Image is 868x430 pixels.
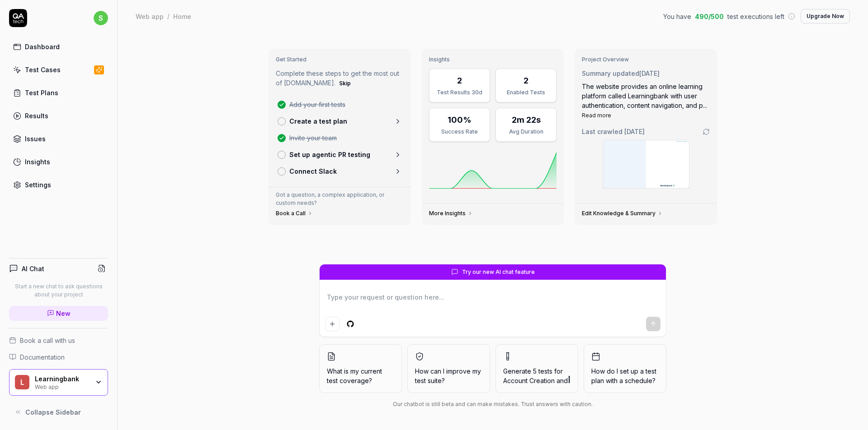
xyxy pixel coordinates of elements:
[9,130,108,148] a: Issues
[25,88,58,97] div: Test Plans
[136,12,164,21] div: Web app
[289,166,337,176] p: Connect Slack
[429,210,473,217] a: More Insights
[584,344,666,393] button: How do I set up a test plan with a schedule?
[695,12,724,21] span: 490 / 500
[276,210,313,217] a: Book a Call
[94,9,108,27] button: s
[25,157,50,166] div: Insights
[591,366,659,385] span: How do I set up a test plan with a schedule?
[319,400,666,408] div: Our chatbot is still beta and can make mistakes. Trust answers with caution.
[274,163,406,180] a: Connect Slack
[9,61,108,79] a: Test Cases
[9,38,108,55] a: Dashboard
[501,88,551,97] div: Enabled Tests
[801,9,850,23] button: Upgrade Now
[9,352,108,362] a: Documentation
[173,12,191,21] div: Home
[56,309,71,318] span: New
[435,128,484,136] div: Success Rate
[727,12,784,21] span: test executions left
[582,210,663,217] a: Edit Knowledge & Summary
[9,84,108,102] a: Test Plans
[582,127,645,136] span: Last crawled
[20,352,65,362] span: Documentation
[624,128,645,135] time: [DATE]
[276,191,404,207] p: Got a question, a complex application, or custom needs?
[524,74,528,87] div: 2
[582,69,639,77] span: Summary updated
[22,264,44,273] h4: AI Chat
[415,366,482,385] span: How can I improve my test suite?
[167,12,170,21] div: /
[407,344,490,393] button: How can I improve my test suite?
[289,150,370,159] p: Set up agentic PR testing
[9,306,108,321] a: New
[25,111,48,120] div: Results
[582,111,611,120] button: Read more
[35,383,89,390] div: Web app
[274,113,406,129] a: Create a test plan
[94,11,108,25] span: s
[25,134,46,143] div: Issues
[435,88,484,97] div: Test Results 30d
[9,176,108,194] a: Settings
[503,377,568,384] span: Account Creation and
[9,107,108,125] a: Results
[337,78,353,89] button: Skip
[25,65,61,74] div: Test Cases
[457,74,462,87] div: 2
[276,56,404,63] h3: Get Started
[276,69,404,89] p: Complete these steps to get the most out of [DOMAIN_NAME].
[35,375,89,383] div: Learningbank
[639,69,660,77] time: [DATE]
[582,56,710,63] h3: Project Overview
[327,366,394,385] span: What is my current test coverage?
[25,180,51,190] div: Settings
[663,12,691,21] span: You have
[429,56,557,63] h3: Insights
[20,336,75,345] span: Book a call with us
[582,83,707,109] span: The website provides an online learning platform called Learningbank with user authentication, co...
[9,369,108,396] button: LLearningbankWeb app
[9,282,108,299] p: Start a new chat to ask questions about your project
[25,42,60,51] div: Dashboard
[289,116,347,126] p: Create a test plan
[462,268,535,276] span: Try our new AI chat feature
[448,114,472,126] div: 100%
[703,128,710,135] a: Go to crawling settings
[325,317,340,331] button: Add attachment
[501,128,551,136] div: Avg Duration
[25,407,81,417] span: Collapse Sidebar
[9,336,108,345] a: Book a call with us
[15,375,29,389] span: L
[603,140,689,188] img: Screenshot
[495,344,578,393] button: Generate 5 tests forAccount Creation and
[9,153,108,171] a: Insights
[274,146,406,163] a: Set up agentic PR testing
[319,344,402,393] button: What is my current test coverage?
[512,114,541,126] div: 2m 22s
[9,403,108,421] button: Collapse Sidebar
[503,366,571,385] span: Generate 5 tests for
